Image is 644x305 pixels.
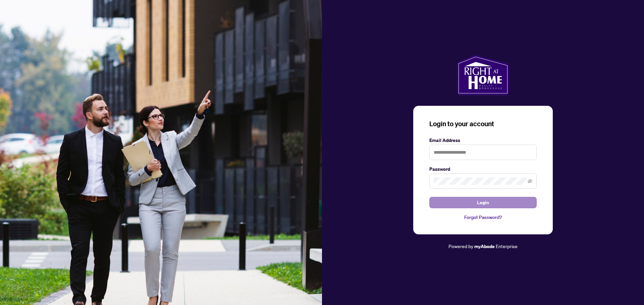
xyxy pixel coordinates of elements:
[429,197,537,208] button: Login
[528,179,532,183] span: eye-invisible
[429,137,537,144] label: Email Address
[477,197,489,208] span: Login
[496,243,518,249] span: Enterprise
[474,243,495,250] a: myAbode
[429,165,537,173] label: Password
[457,55,509,95] img: ma-logo
[429,214,537,221] a: Forgot Password?
[448,243,473,249] span: Powered by
[429,119,537,129] h3: Login to your account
